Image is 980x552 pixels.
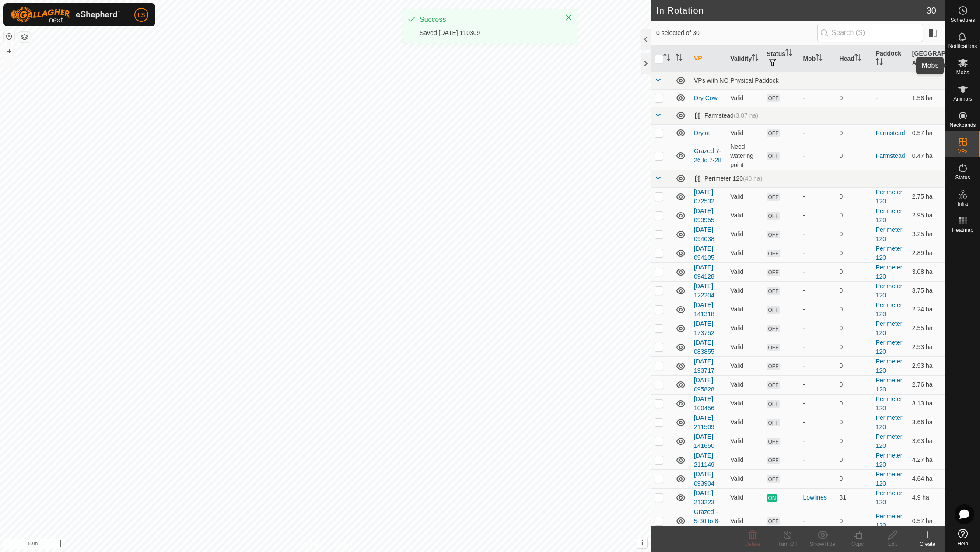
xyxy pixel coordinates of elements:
td: Valid [727,507,763,535]
div: - [803,230,832,239]
td: Valid [727,394,763,413]
div: - [803,455,832,465]
span: Infra [957,201,968,206]
th: Validity [727,45,763,72]
td: 0 [836,394,872,413]
td: 0 [836,206,872,225]
div: - [803,151,832,161]
a: Perimeter 120 [876,339,903,355]
td: Valid [727,225,763,244]
td: 0 [836,142,872,170]
span: OFF [766,381,780,389]
a: [DATE] 211509 [694,414,714,430]
a: Drylot [694,129,710,136]
p-sorticon: Activate to sort [854,55,861,62]
td: 0 [836,338,872,356]
div: - [803,399,832,408]
td: Valid [727,488,763,507]
a: [DATE] 141318 [694,301,714,318]
td: 3.63 ha [909,432,945,451]
a: Perimeter 120 [876,207,903,224]
td: 0 [836,375,872,394]
a: Grazed 7-26 to 7-28 [694,147,721,164]
span: i [641,539,643,547]
span: OFF [766,363,780,370]
td: 3.08 ha [909,262,945,281]
div: Farmstead [694,112,758,119]
th: [GEOGRAPHIC_DATA] Area [909,45,945,72]
a: [DATE] 141650 [694,433,714,449]
a: [DATE] 093955 [694,207,714,224]
td: 0 [836,124,872,142]
button: – [4,57,14,68]
div: - [803,517,832,526]
td: 2.95 ha [909,206,945,225]
td: Valid [727,451,763,469]
span: OFF [766,400,780,408]
td: 2.75 ha [909,187,945,206]
span: 0 selected of 30 [656,28,817,38]
a: [DATE] 083855 [694,339,714,355]
span: OFF [766,212,780,220]
button: + [4,46,14,56]
a: Perimeter 120 [876,358,903,374]
span: OFF [766,193,780,201]
a: Perimeter 120 [876,489,903,506]
a: [DATE] 100456 [694,395,714,412]
td: Valid [727,89,763,107]
span: Delete [745,541,760,547]
td: Valid [727,244,763,262]
td: 4.27 ha [909,451,945,469]
th: Head [836,45,872,72]
td: 2.93 ha [909,356,945,375]
td: 0 [836,187,872,206]
a: Perimeter 120 [876,245,903,261]
div: - [803,192,832,201]
td: 0 [836,300,872,319]
td: 0.57 ha [909,507,945,535]
td: 2.76 ha [909,375,945,394]
a: [DATE] 072532 [694,189,714,205]
span: OFF [766,231,780,238]
div: - [803,129,832,138]
a: Perimeter 120 [876,283,903,299]
td: Valid [727,338,763,356]
a: Perimeter 120 [876,189,903,205]
td: 3.25 ha [909,225,945,244]
a: [DATE] 093904 [694,471,714,487]
p-sorticon: Activate to sort [785,50,792,57]
td: 0 [836,432,872,451]
h2: In Rotation [656,5,927,16]
div: - [803,305,832,314]
img: Gallagher Logo [10,7,120,23]
span: Animals [953,96,972,101]
td: 2.53 ha [909,338,945,356]
div: - [803,211,832,220]
a: Perimeter 120 [876,301,903,318]
a: Dry Cow [694,94,717,101]
button: Close [563,11,575,24]
div: - [803,286,832,295]
span: Neckbands [949,122,976,128]
div: - [803,324,832,333]
span: LS [137,10,145,20]
div: - [803,94,832,103]
span: OFF [766,287,780,295]
span: ON [766,494,777,502]
div: Lowlines [803,493,832,502]
span: VPs [958,149,967,154]
td: 31 [836,488,872,507]
div: Success [420,14,556,25]
span: OFF [766,152,780,160]
button: Map Layers [19,32,30,42]
td: 0.57 ha [909,124,945,142]
td: 0 [836,244,872,262]
span: OFF [766,475,780,483]
th: Mob [799,45,836,72]
div: Perimeter 120 [694,175,762,182]
td: 0 [836,451,872,469]
a: Perimeter 120 [876,377,903,393]
span: Mobs [956,70,969,75]
a: Perimeter 120 [876,226,903,242]
span: Help [957,541,968,546]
